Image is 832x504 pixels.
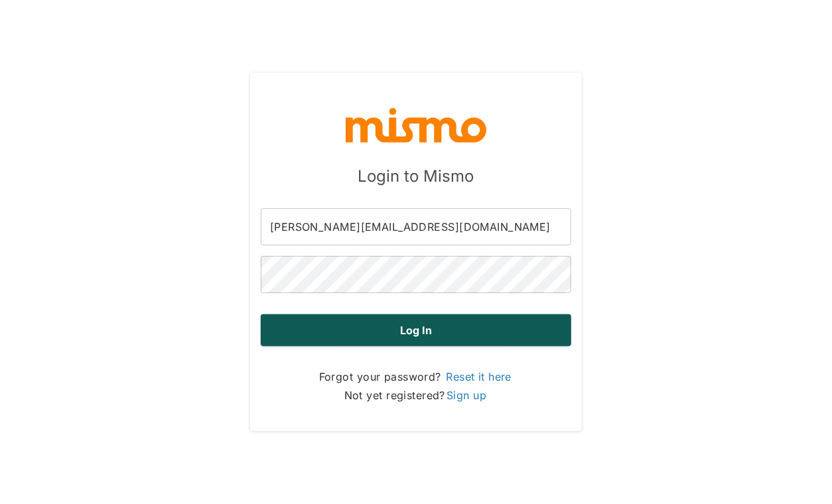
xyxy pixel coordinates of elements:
[343,105,489,145] img: logo
[358,166,474,187] h5: Login to Mismo
[344,386,488,405] p: Not yet registered?
[261,314,571,346] button: Log in
[445,387,488,403] a: Sign up
[445,369,513,385] a: Reset it here
[261,208,571,245] input: Email
[319,367,513,386] p: Forgot your password?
